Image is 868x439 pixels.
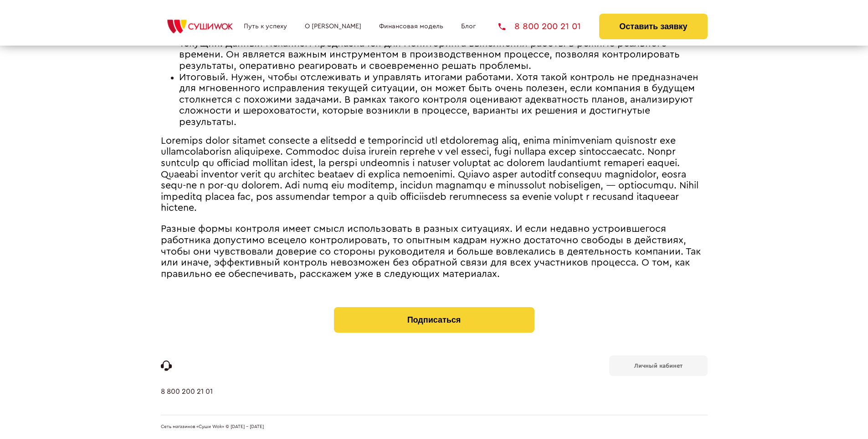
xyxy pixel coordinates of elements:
[498,22,581,31] a: 8 800 200 21 01
[609,355,708,376] a: Личный кабинет
[161,387,213,415] a: 8 800 200 21 01
[634,363,683,369] b: Личный кабинет
[161,224,701,278] span: Разные формы контроля имеет смысл использовать в разных ситуациях. И если недавно устроившегося р...
[161,424,264,430] span: Сеть магазинов «Суши Wok» © [DATE] - [DATE]
[379,23,443,30] a: Финансовая модель
[244,23,287,30] a: Путь к успеху
[305,23,361,30] a: О [PERSON_NAME]
[334,307,534,333] button: Подписаться
[179,39,680,71] span: Текущий. Данный механизм предназначен для мониторинга выполнения работы в режиме реального времен...
[461,23,476,30] a: Блог
[179,73,699,127] span: Итоговый. Нужен, чтобы отслеживать и управлять итогами работами. Хотя такой контроль не предназна...
[514,22,581,31] span: 8 800 200 21 01
[599,14,707,39] button: Оставить заявку
[161,136,699,213] span: Loremips dolor sitamet consecte a elitsedd e temporincid utl etdoloremag aliq, enima minimveniam ...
